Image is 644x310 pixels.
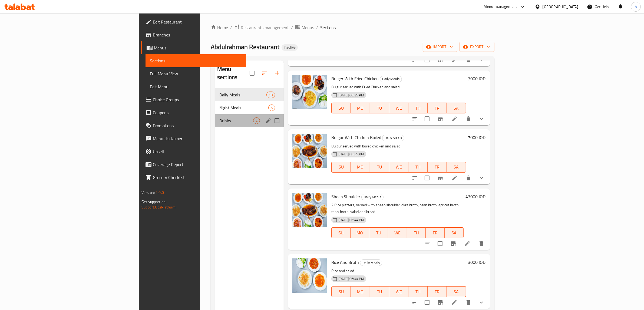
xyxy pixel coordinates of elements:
button: SA [447,286,466,297]
span: SA [449,288,464,296]
button: Branch-specific-item [434,112,447,125]
div: Daily Meals [360,260,382,266]
span: WE [391,288,406,296]
span: TH [411,288,425,296]
nav: breadcrumb [211,24,494,31]
button: MO [351,103,370,113]
div: Night Meals6 [215,101,284,114]
button: show more [475,296,488,309]
a: Edit menu item [451,116,458,122]
a: Menus [141,41,246,54]
button: FR [428,286,447,297]
span: Menus [154,45,242,51]
svg: Show Choices [478,116,485,122]
a: Promotions [141,119,246,132]
span: Select to update [421,297,433,308]
span: Choice Groups [153,96,242,103]
button: TU [370,103,389,113]
div: Drinks4edit [215,114,284,127]
span: Daily Meals [362,194,383,200]
div: Drinks [219,117,253,124]
span: Daily Meals [219,92,266,98]
span: Inactive [282,45,298,50]
span: h [635,4,637,10]
span: TH [411,163,425,171]
button: WE [389,162,408,173]
span: Daily Meals [380,76,402,82]
span: WE [391,104,406,112]
button: WE [388,227,407,238]
a: Edit Restaurant [141,15,246,28]
span: [DATE] 06:35 PM [336,151,366,157]
button: TU [370,162,389,173]
p: Bulgur served with boiled chicken and salad [331,143,466,150]
button: export [460,42,494,52]
a: Upsell [141,145,246,158]
span: 18 [267,92,275,97]
a: Menu disclaimer [141,132,246,145]
button: Branch-specific-item [434,296,447,309]
button: SA [447,103,466,113]
li: / [291,24,293,31]
button: FR [426,227,445,238]
span: Select to update [421,172,433,184]
h6: 7000 IQD [468,134,486,141]
button: MO [351,286,370,297]
span: TU [372,163,387,171]
a: Grocery Checklist [141,171,246,184]
h6: 43000 IQD [466,193,486,200]
a: Edit Menu [146,80,246,93]
span: TU [371,229,386,237]
svg: Show Choices [478,299,485,306]
a: Edit menu item [451,175,458,181]
span: TU [372,104,387,112]
button: TH [407,227,426,238]
button: import [423,42,457,52]
span: Promotions [153,122,242,129]
div: Daily Meals [380,76,402,82]
span: Coupons [153,109,242,116]
button: FR [428,162,447,173]
div: items [253,117,260,124]
span: 6 [269,105,275,110]
span: MO [353,104,368,112]
button: WE [389,286,408,297]
button: Branch-specific-item [447,237,460,250]
p: 2 Rice platters, served with sheep shoulder, okra broth, bean broth, apricot broth, tapis broth, ... [331,202,463,215]
button: delete [462,296,475,309]
a: Restaurants management [234,24,289,31]
span: Grocery Checklist [153,174,242,181]
span: Sort sections [258,67,271,80]
p: Bulgur served with Fried Chicken and salad [331,84,466,90]
button: MO [351,162,370,173]
span: Bulgur With Chicken Boiled [331,133,381,141]
div: items [268,105,275,111]
span: SA [447,229,461,237]
a: Menus [295,24,314,31]
span: Sections [150,58,242,64]
span: SA [449,163,464,171]
span: TH [409,229,424,237]
a: Choice Groups [141,93,246,106]
span: SU [334,288,349,296]
a: Sections [146,54,246,67]
img: Bulger With Fried Chicken [292,75,327,109]
span: Upsell [153,148,242,155]
span: export [464,43,490,50]
button: show more [475,171,488,184]
span: Edit Restaurant [153,19,242,25]
span: Night Meals [219,105,268,111]
span: Edit Menu [150,83,242,90]
button: SA [447,162,466,173]
button: delete [462,171,475,184]
span: SU [334,229,348,237]
span: SU [334,163,349,171]
span: TH [411,104,425,112]
button: delete [475,237,488,250]
span: Full Menu View [150,70,242,77]
a: Edit menu item [464,240,471,247]
button: SU [331,103,351,113]
span: MO [353,229,367,237]
span: Select to update [421,113,433,124]
span: Select to update [434,238,446,249]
